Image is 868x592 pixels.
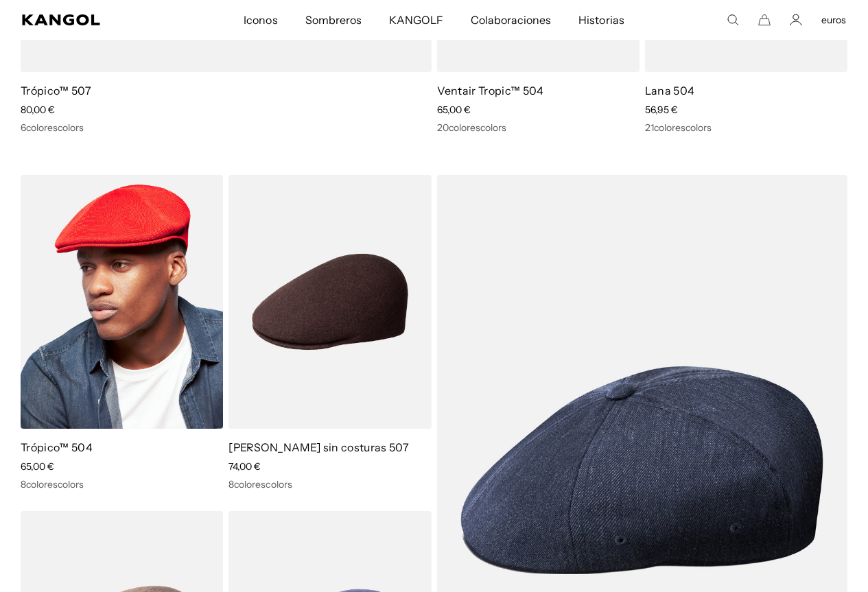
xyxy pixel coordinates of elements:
[26,478,58,490] font: colores
[727,14,739,26] summary: Busca aquí
[645,121,847,134] div: colors
[21,460,54,473] font: 65,00 €
[228,440,409,454] a: [PERSON_NAME] sin costuras 507
[437,121,449,134] font: 20
[305,13,362,27] font: Sombreros
[471,13,551,27] font: Colaboraciones
[228,478,234,490] font: 8
[22,14,161,25] a: Kangol
[821,14,846,26] button: euros
[244,13,277,27] font: Iconos
[645,121,654,134] font: 21
[21,478,26,490] font: 8
[790,14,802,26] a: Cuenta
[21,440,93,454] a: Trópico™ 504
[228,460,261,473] font: 74,00 €
[758,14,771,26] button: Carro
[654,121,685,134] font: colores
[21,478,223,490] div: colors
[389,13,443,27] font: KANGOLF
[21,84,91,97] a: Trópico™ 507
[228,478,431,490] div: colors
[578,13,624,27] font: Historias
[449,121,480,134] font: colores
[645,84,695,97] a: Lana 504
[21,175,223,429] img: Trópico™ 504
[21,121,432,134] div: colors
[437,84,544,97] a: Ventair Tropic™ 504
[234,478,266,490] font: colores
[228,175,431,429] img: Lana sin costuras 507
[21,104,55,116] font: 80,00 €
[645,104,678,116] font: 56,95 €
[437,104,471,116] font: 65,00 €
[26,121,58,134] font: colores
[437,121,640,134] div: colors
[21,121,26,134] font: 6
